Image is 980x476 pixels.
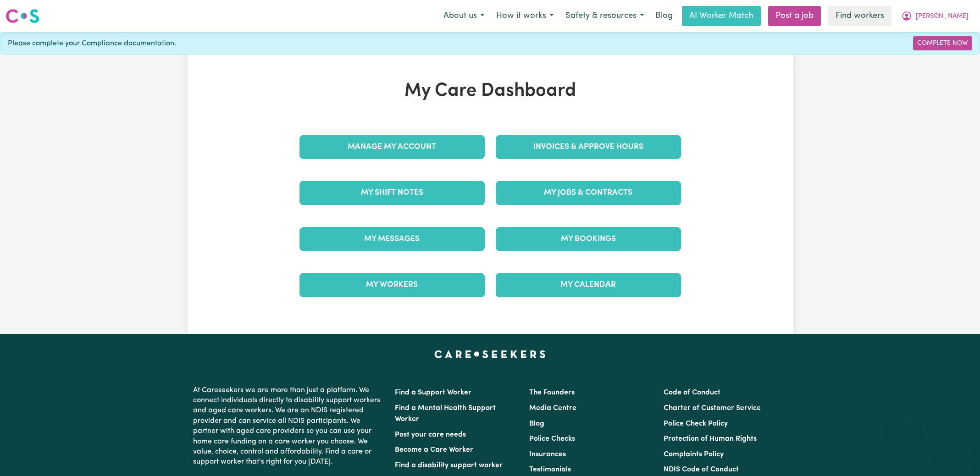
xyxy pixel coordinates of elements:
a: Invoices & Approve Hours [496,135,681,159]
span: Please complete your Compliance documentation. [8,38,176,49]
button: Safety & resources [559,6,650,26]
a: Complaints Policy [664,451,724,458]
a: My Jobs & Contracts [496,181,681,205]
iframe: Close message [894,417,913,436]
a: My Calendar [496,273,681,297]
a: Manage My Account [299,135,485,159]
a: Code of Conduct [664,389,720,396]
a: Protection of Human Rights [664,435,757,443]
a: Charter of Customer Service [664,405,761,412]
p: At Careseekers we are more than just a platform. We connect individuals directly to disability su... [193,382,384,471]
a: NDIS Code of Conduct [664,466,739,473]
a: Find workers [828,6,891,26]
a: Blog [529,420,544,427]
a: Find a Support Worker [395,389,471,396]
a: Find a Mental Health Support Worker [395,405,496,423]
a: My Bookings [496,227,681,251]
a: Careseekers home page [434,350,546,358]
a: Police Check Policy [664,420,728,427]
a: Post a job [768,6,821,26]
a: Find a disability support worker [395,462,503,469]
a: The Founders [529,389,575,396]
a: Become a Care Worker [395,446,473,454]
a: Police Checks [529,435,575,443]
img: Careseekers logo [6,8,39,24]
iframe: Button to launch messaging window [943,439,973,469]
a: Careseekers logo [6,5,39,27]
a: Blog [650,6,678,26]
a: Media Centre [529,405,576,412]
a: My Workers [299,273,485,297]
a: Post your care needs [395,431,466,438]
button: How it works [490,6,559,26]
a: Complete Now [913,36,972,50]
button: About us [437,6,490,26]
h1: My Care Dashboard [294,80,687,102]
a: Testimonials [529,466,571,473]
a: Insurances [529,451,566,458]
a: My Messages [299,227,485,251]
a: My Shift Notes [299,181,485,205]
button: My Account [895,6,974,26]
span: [PERSON_NAME] [916,11,969,22]
a: AI Worker Match [682,6,761,26]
